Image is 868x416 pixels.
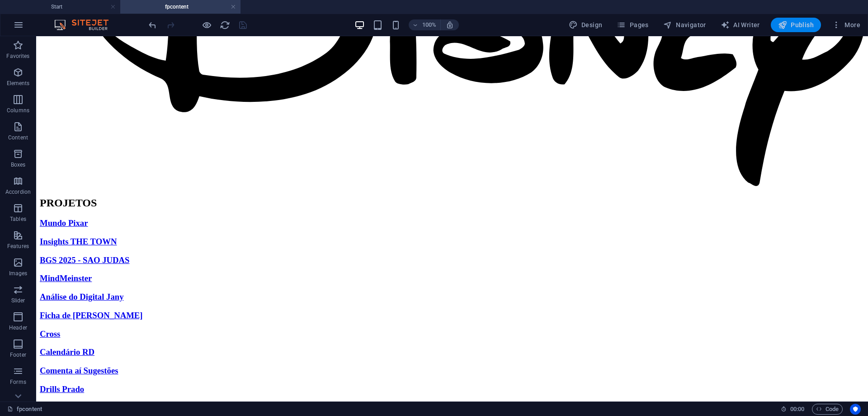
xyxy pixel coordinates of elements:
i: On resize automatically adjust zoom level to fit chosen device. [446,21,454,29]
i: Undo: Duplicate elements (Ctrl+Z) [147,20,158,30]
p: Boxes [11,161,26,168]
button: Code [812,404,843,415]
span: Design [569,20,603,29]
span: More [832,20,860,29]
button: 100% [409,19,441,30]
p: Tables [10,215,26,223]
span: : [797,406,798,412]
h6: 100% [422,19,437,30]
i: Reload page [220,20,230,30]
span: Publish [778,20,814,29]
img: Editor Logo [52,19,120,30]
p: Slider [11,297,25,304]
h4: fpcontent [120,2,241,12]
button: Pages [613,18,652,32]
p: Features [7,243,29,250]
button: Navigator [660,18,710,32]
button: reload [219,19,230,30]
p: Favorites [6,53,29,60]
button: Click here to leave preview mode and continue editing [201,19,212,30]
p: Images [9,270,28,277]
p: Accordion [5,188,31,196]
p: Header [9,324,27,331]
p: Columns [7,107,29,114]
div: Design (Ctrl+Alt+Y) [565,18,606,32]
p: Forms [10,378,26,386]
button: undo [147,19,158,30]
button: Publish [771,18,821,32]
h6: Session time [781,404,805,415]
button: Usercentrics [850,404,861,415]
span: Navigator [663,20,706,29]
button: Design [565,18,606,32]
button: More [828,18,864,32]
p: Content [8,134,28,141]
span: 00 00 [790,404,804,415]
span: Code [816,404,839,415]
span: Pages [617,20,648,29]
button: AI Writer [717,18,764,32]
p: Elements [7,80,30,87]
p: Footer [10,351,26,359]
span: AI Writer [721,20,760,29]
a: Click to cancel selection. Double-click to open Pages [7,404,42,415]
